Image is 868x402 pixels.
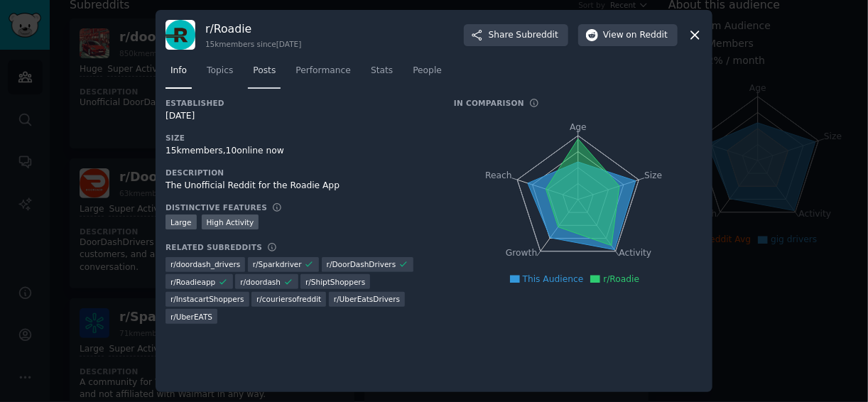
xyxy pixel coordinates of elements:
[166,242,262,252] h3: Related Subreddits
[464,24,568,47] button: ShareSubreddit
[291,60,356,89] a: Performance
[166,98,434,108] h3: Established
[413,65,442,77] span: People
[202,214,259,229] div: High Activity
[166,168,434,178] h3: Description
[166,20,195,50] img: Roadie
[489,29,558,42] span: Share
[305,277,365,287] span: r/ ShiptShoppers
[166,145,434,158] div: 15k members, 10 online now
[506,249,537,259] tspan: Growth
[170,259,240,269] span: r/ doordash_drivers
[166,180,434,192] div: The Unofficial Reddit for the Roadie App
[485,170,512,180] tspan: Reach
[619,249,652,259] tspan: Activity
[334,294,400,304] span: r/ UberEatsDrivers
[253,65,276,77] span: Posts
[327,259,396,269] span: r/ DoorDashDrivers
[202,60,238,89] a: Topics
[170,65,187,77] span: Info
[166,110,434,123] div: [DATE]
[408,60,447,89] a: People
[170,294,244,304] span: r/ InstacartShoppers
[603,274,639,284] span: r/Roadie
[256,294,321,304] span: r/ couriersofreddit
[240,277,281,287] span: r/ doordash
[454,98,524,108] h3: In Comparison
[295,65,351,77] span: Performance
[170,277,215,287] span: r/ Roadieapp
[166,133,434,143] h3: Size
[253,259,302,269] span: r/ Sparkdriver
[205,39,301,49] div: 15k members since [DATE]
[523,274,584,284] span: This Audience
[166,214,197,229] div: Large
[166,60,192,89] a: Info
[603,29,668,42] span: View
[166,202,267,212] h3: Distinctive Features
[371,65,393,77] span: Stats
[516,29,558,42] span: Subreddit
[644,170,662,180] tspan: Size
[207,65,233,77] span: Topics
[366,60,398,89] a: Stats
[170,312,212,322] span: r/ UberEATS
[578,24,678,47] button: Viewon Reddit
[248,60,281,89] a: Posts
[205,21,301,36] h3: r/ Roadie
[626,29,668,42] span: on Reddit
[570,122,587,132] tspan: Age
